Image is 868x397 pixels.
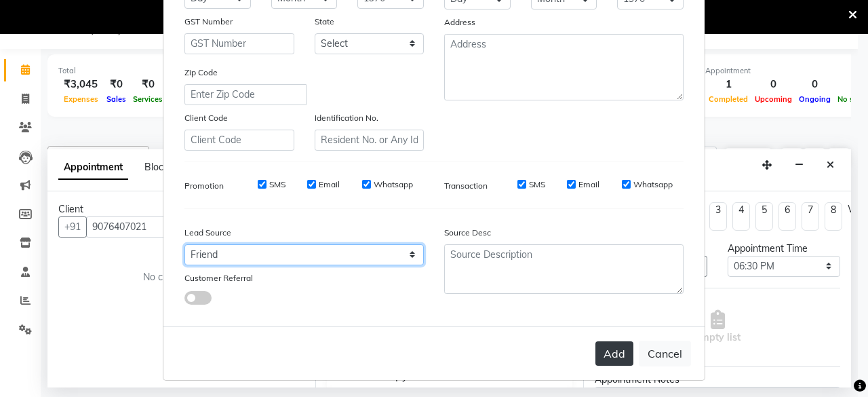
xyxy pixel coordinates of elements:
[529,178,545,191] label: SMS
[444,180,488,192] label: Transaction
[444,16,475,29] label: Address
[595,341,633,366] button: Add
[444,227,491,239] label: Source Desc
[633,178,673,191] label: Whatsapp
[184,112,228,124] label: Client Code
[315,16,334,28] label: State
[184,67,218,79] label: Zip Code
[184,33,294,54] input: GST Number
[184,180,224,192] label: Promotion
[319,178,340,191] label: Email
[639,341,691,366] button: Cancel
[269,178,285,191] label: SMS
[315,130,425,151] input: Resident No. or Any Id
[315,112,378,124] label: Identification No.
[184,84,307,105] input: Enter Zip Code
[578,178,599,191] label: Email
[184,16,233,28] label: GST Number
[184,272,253,284] label: Customer Referral
[184,227,231,239] label: Lead Source
[374,178,413,191] label: Whatsapp
[184,130,294,151] input: Client Code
